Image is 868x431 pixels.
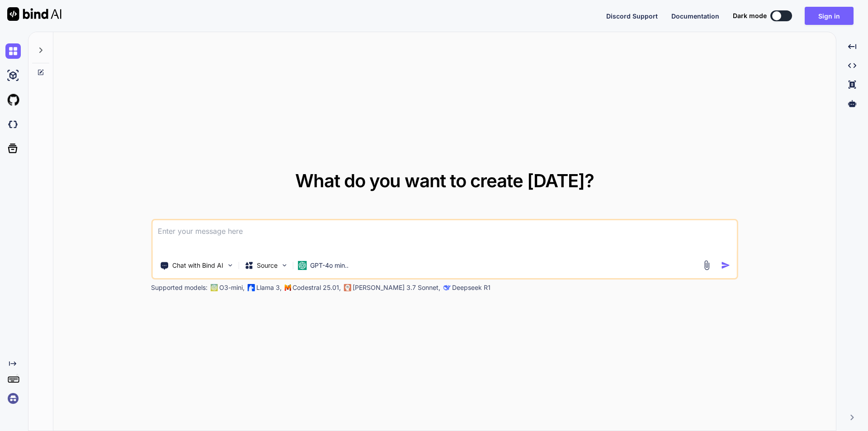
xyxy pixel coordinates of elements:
[172,261,223,270] p: Chat with Bind AI
[7,7,61,21] img: Bind AI
[671,11,719,21] button: Documentation
[443,284,450,291] img: claude
[5,43,21,59] img: chat
[280,261,288,269] img: Pick Models
[310,261,349,270] p: GPT-4o min..
[247,284,255,291] img: Llama2
[210,284,217,291] img: GPT-4
[219,283,245,292] p: O3-mini,
[805,7,854,25] button: Sign in
[257,261,278,270] p: Source
[344,284,351,291] img: claude
[452,283,491,292] p: Deepseek R1
[733,11,767,20] span: Dark mode
[5,391,21,406] img: signin
[5,117,21,132] img: darkCloudIdeIcon
[284,284,291,291] img: Mistral-AI
[226,261,234,269] img: Pick Tools
[5,92,21,108] img: githubLight
[151,283,208,292] p: Supported models:
[5,68,21,83] img: ai-studio
[606,12,658,20] span: Discord Support
[671,12,719,20] span: Documentation
[606,11,658,21] button: Discord Support
[292,283,341,292] p: Codestral 25.01,
[256,283,282,292] p: Llama 3,
[702,260,712,270] img: attachment
[353,283,440,292] p: [PERSON_NAME] 3.7 Sonnet,
[297,261,307,270] img: GPT-4o mini
[295,170,594,192] span: What do you want to create [DATE]?
[721,260,731,270] img: icon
